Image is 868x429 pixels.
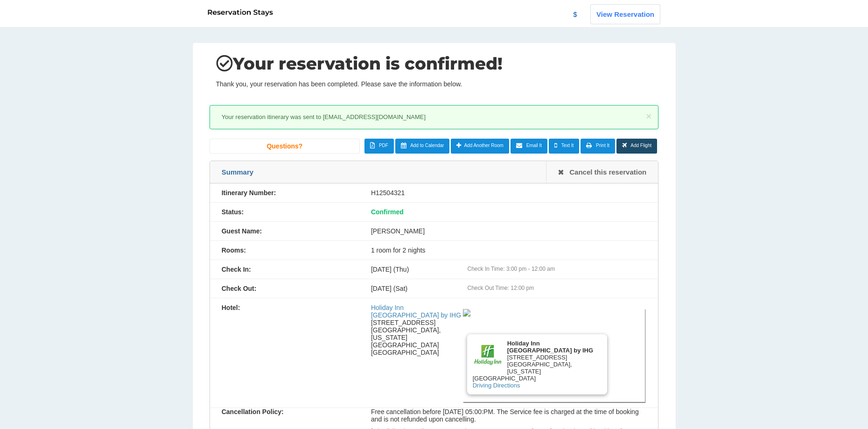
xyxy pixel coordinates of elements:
img: Brand logo for Holiday Inn Martinsburg by IHG [473,340,503,370]
div: Rooms: [210,246,359,254]
b: Holiday Inn [GEOGRAPHIC_DATA] by IHG [507,340,593,354]
a: Add Flight [616,139,657,154]
div: Hotel: [210,304,359,311]
span: PDF [379,143,388,148]
div: Guest Name: [210,227,359,235]
div: Confirmed [359,208,658,216]
span: Add Another Room [464,143,504,148]
span: Text It [561,143,574,148]
span: Questions? [266,142,302,150]
span: Print It [596,143,609,148]
a: Questions? [210,139,360,154]
img: ba46eae4-d0ae-4a08-aa00-013da3a73e50 [463,309,470,316]
div: [STREET_ADDRESS] [GEOGRAPHIC_DATA], [US_STATE][GEOGRAPHIC_DATA] [467,334,607,394]
div: Cancellation Policy: [210,408,359,415]
a: Cancel this reservation [546,161,658,183]
div: Itinerary Number: [210,189,359,197]
a: Add to Calendar [395,139,450,154]
a: Print It [581,139,615,154]
h1: Your reservation is confirmed! [216,55,652,73]
div: H12504321 [359,189,658,197]
div: Check Out Time: 12:00 pm [468,285,647,291]
span: Email It [526,143,542,148]
span: Summary [222,168,253,176]
a: $ [573,10,577,18]
button: × [646,112,652,121]
div: [PERSON_NAME] [359,227,658,235]
a: PDF [364,139,394,154]
span: Help [21,7,40,15]
div: [DATE] (Sat) [359,285,658,292]
p: Thank you, your reservation has been completed. Please save the information below. [216,80,652,88]
span: Your reservation itinerary was sent to [EMAIL_ADDRESS][DOMAIN_NAME] [222,113,426,120]
img: reservationstays_logo.png [208,9,273,16]
span: Add to Calendar [410,143,444,148]
a: View Reservation [590,4,660,24]
a: Driving Directions [473,382,520,389]
a: Holiday Inn [GEOGRAPHIC_DATA] by IHG [371,304,461,319]
div: Status: [210,208,359,216]
div: 1 room for 2 nights [359,246,658,254]
div: [DATE] (Thu) [359,266,658,273]
div: Check Out: [210,285,359,292]
span: Add Flight [630,143,651,148]
div: Check In Time: 3:00 pm - 12:00 am [468,266,647,272]
a: Add Another Room [451,139,509,154]
div: Check In: [210,266,359,273]
a: Email It [511,139,547,154]
div: [STREET_ADDRESS] [GEOGRAPHIC_DATA], [US_STATE][GEOGRAPHIC_DATA] [GEOGRAPHIC_DATA] [371,304,463,356]
a: Text It [549,139,579,154]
